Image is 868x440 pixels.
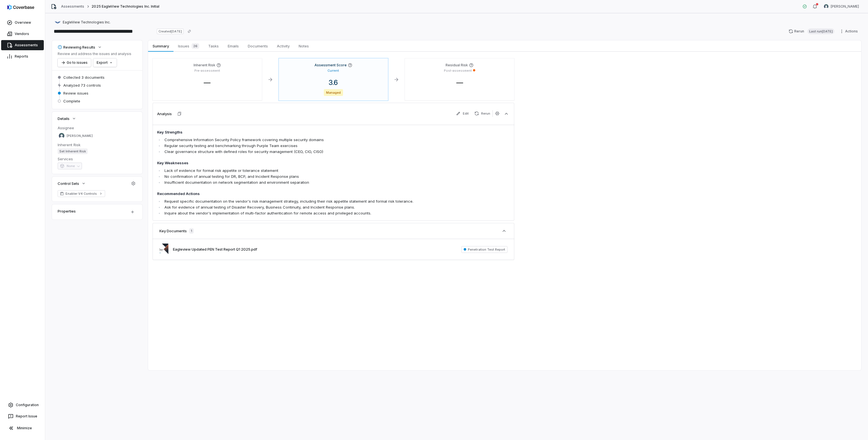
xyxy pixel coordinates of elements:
h4: Residual Risk [446,63,468,67]
button: Export [93,58,117,67]
span: Enabler V4 Controls [66,191,97,196]
span: [PERSON_NAME] [831,4,859,9]
span: Set Inherent Risk [58,148,88,154]
span: Managed [324,89,343,96]
h4: Inherent Risk [194,63,215,67]
p: Current [327,69,339,73]
h4: Key Weaknesses [157,160,439,166]
h3: Key Documents [159,228,187,233]
img: Chadd Myers avatar [59,133,64,139]
button: Edit [454,110,471,117]
a: Overview [1,17,44,28]
h4: Assessment Score [314,63,347,67]
span: 26 [192,43,199,49]
div: Reviewing Results [58,45,95,50]
span: 2025 EagleView Technologies Inc. Initial [92,4,159,9]
h4: Key Strengths [157,130,439,135]
button: Report Issue [2,411,43,421]
span: Details [58,116,70,121]
span: Tasks [206,42,221,50]
span: Control Sets [58,181,79,186]
a: Assessments [1,40,44,50]
button: https://eagleview.com/EagleView Technologies Inc. [53,17,112,27]
button: Rerun [472,110,492,117]
span: Complete [63,98,80,104]
button: Eagleview Updated PEN Test Report Q1 2025.pdf [173,247,257,252]
dt: Services [58,156,137,161]
li: Clear governance structure with defined roles for security management (CEO, CIO, CISO) [163,149,439,155]
span: EagleView Technologies Inc. [63,20,110,25]
dt: Inherent Risk [58,142,137,147]
p: Pre-assessment [194,69,220,73]
button: Chadd Myers avatar[PERSON_NAME] [821,2,862,11]
a: Assessments [61,4,84,9]
span: Created [DATE] [157,29,183,34]
dt: Assignee [58,125,137,130]
button: Actions [838,27,861,36]
span: Notes [296,42,311,50]
h4: Recommended Actions [157,191,439,197]
span: 1 [189,228,194,234]
span: Emails [225,42,241,50]
img: logo-D7KZi-bG.svg [7,5,34,10]
span: Analyzed 73 controls [63,83,101,88]
a: Configuration [2,400,43,410]
button: Reviewing Results [56,42,104,52]
span: Review issues [63,91,88,96]
img: Chadd Myers avatar [824,4,828,9]
button: RerunLast run[DATE] [785,27,838,36]
span: Activity [275,42,292,50]
span: — [199,78,215,87]
a: Reports [1,51,44,62]
li: Inquire about the vendor's implementation of multi-factor authentication for remote access and pr... [163,210,439,216]
a: Vendors [1,29,44,39]
span: Issues [176,42,201,50]
h3: Analysis [157,111,172,116]
button: Copy link [184,26,194,36]
p: Post-assessment [444,69,472,73]
button: Go to issues [58,58,91,67]
button: Details [56,113,78,124]
span: [PERSON_NAME] [67,134,93,138]
span: Penetration Test Report [461,246,507,253]
span: 3.6 [324,78,342,87]
img: c5ad24a595e24dba8baa32c9d26cf17d.jpg [159,244,168,255]
p: Review and address the issues and analysis [58,52,131,56]
li: Lack of evidence for formal risk appetite or tolerance statement [163,168,439,174]
li: No confirmation of annual testing for DR, BCP, and Incident Response plans [163,174,439,179]
button: Control Sets [56,178,88,189]
span: Summary [150,42,171,50]
li: Insufficient documentation on network segmentation and environment separation [163,179,439,185]
a: Enabler V4 Controls [58,190,105,197]
span: Collected 3 documents [63,75,105,80]
li: Request specific documentation on the vendor's risk management strategy, including their risk app... [163,198,439,204]
button: Minimize [2,423,43,434]
span: Documents [246,42,270,50]
span: — [452,78,468,87]
span: Last run [DATE] [808,29,834,34]
li: Ask for evidence of annual testing of Disaster Recovery, Business Continuity, and Incident Respon... [163,204,439,210]
li: Comprehensive Information Security Policy framework covering multiple security domains [163,137,439,143]
li: Regular security testing and benchmarking through Purple Team exercises [163,143,439,149]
